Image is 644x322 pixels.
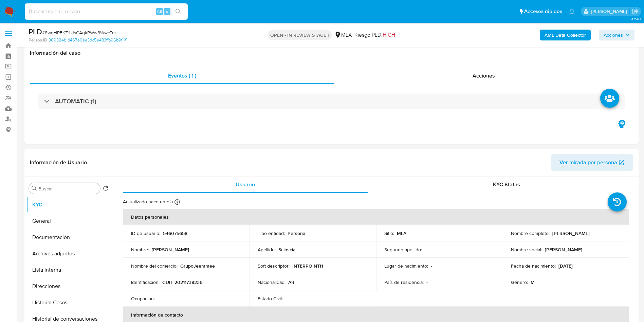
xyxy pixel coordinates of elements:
b: PLD [29,26,42,37]
button: Acciones [599,30,634,40]
b: AML Data Collector [545,30,586,40]
p: GrupoJeemmee [180,263,215,269]
p: AR [288,279,294,285]
h1: Información de Usuario [30,159,87,166]
p: Ocupación : [131,295,155,302]
p: M [531,279,535,285]
button: Archivos adjuntos [26,245,111,262]
p: Tipo entidad : [258,230,285,236]
p: [PERSON_NAME] [152,247,189,253]
span: Usuario [236,181,255,188]
th: Datos personales [123,209,629,225]
span: Acciones [473,72,495,80]
p: Nombre completo : [511,230,550,236]
a: Notificaciones [569,9,575,14]
button: Volver al orden por defecto [103,186,108,193]
p: - [425,247,426,253]
p: Persona [288,230,306,236]
p: Estado Civil : [258,295,283,302]
p: País de residencia : [384,279,424,285]
p: [DATE] [558,263,573,269]
span: Accesos rápidos [524,8,562,15]
span: # 8wgHPFKZ4UsCAqkPWw8WwbTm [42,29,116,36]
span: s [166,8,168,15]
span: Eventos ( 1 ) [168,72,196,80]
button: Direcciones [26,278,111,294]
p: Nombre : [131,247,149,253]
a: 309324b1d467e9ee3dc5e483ffb96b9f [49,37,127,43]
p: - [286,295,287,302]
p: Nombre del comercio : [131,263,178,269]
p: - [426,279,428,285]
h1: Información del caso [30,50,633,56]
button: Historial Casos [26,294,111,311]
b: Person ID [29,37,47,43]
p: CUIT 20211738236 [162,279,202,285]
button: General [26,213,111,229]
a: Salir [632,8,639,15]
p: MLA [397,230,406,236]
p: - [431,263,432,269]
p: Scioscia [278,247,296,253]
span: HIGH [383,31,395,39]
p: - [158,295,159,302]
p: 546075658 [163,230,187,236]
div: AUTOMATIC (1) [38,94,625,109]
p: Apellido : [258,247,276,253]
button: Ver mirada por persona [551,154,633,171]
p: Actualizado hace un día [123,199,173,205]
button: Lista Interna [26,262,111,278]
p: INTERPOINTH [292,263,323,269]
p: Segundo apellido : [384,247,422,253]
p: [PERSON_NAME] [545,247,582,253]
input: Buscar [38,186,97,192]
button: KYC [26,197,111,213]
span: KYC Status [493,181,520,188]
p: Soft descriptor : [258,263,290,269]
button: AML Data Collector [540,30,591,40]
p: Nombre social : [511,247,542,253]
button: Buscar [32,186,37,191]
p: ID de usuario : [131,230,160,236]
p: OPEN - IN REVIEW STAGE I [268,30,332,40]
h3: AUTOMATIC (1) [55,98,96,105]
span: Acciones [604,30,623,40]
span: Riesgo PLD: [354,31,395,39]
p: Lugar de nacimiento : [384,263,428,269]
p: Sitio : [384,230,394,236]
p: valeria.duch@mercadolibre.com [591,8,629,15]
input: Buscar usuario o caso... [25,7,188,16]
button: Documentación [26,229,111,245]
span: Ver mirada por persona [559,154,617,171]
p: Nacionalidad : [258,279,286,285]
p: Género : [511,279,528,285]
p: Identificación : [131,279,160,285]
button: search-icon [171,7,185,16]
span: Alt [157,8,162,15]
p: Fecha de nacimiento : [511,263,556,269]
div: MLA [334,31,352,39]
p: [PERSON_NAME] [552,230,590,236]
